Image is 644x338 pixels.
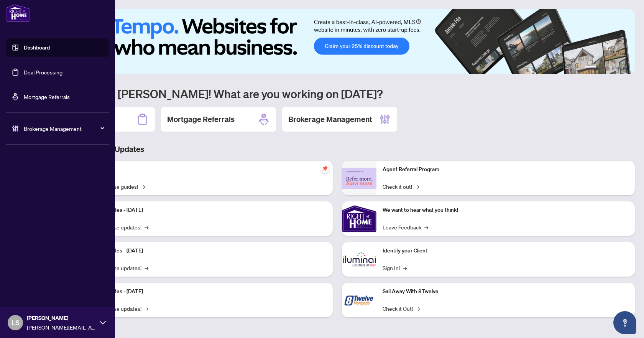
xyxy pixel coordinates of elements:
[40,9,635,74] img: Slide 0
[141,182,145,191] span: →
[383,165,629,174] p: Agent Referral Program
[383,206,629,214] p: We want to hear what you think!
[383,264,407,272] a: Sign In!→
[145,304,148,313] span: →
[24,124,103,133] span: Brokerage Management
[383,182,419,191] a: Check it out!→
[383,223,428,231] a: Leave Feedback→
[80,287,327,296] p: Platform Updates - [DATE]
[612,66,615,69] button: 4
[383,304,420,313] a: Check it Out!→
[342,283,376,317] img: Sail Away With 8Twelve
[424,223,428,231] span: →
[11,317,20,328] span: LS
[24,93,70,100] a: Mortgage Referrals
[24,69,62,76] a: Deal Processing
[383,247,629,255] p: Identify your Client
[618,66,621,69] button: 5
[383,287,629,296] p: Sail Away With 8Twelve
[606,66,609,69] button: 3
[80,165,327,174] p: Self-Help
[613,311,636,334] button: Open asap
[624,66,627,69] button: 6
[27,323,96,331] span: [PERSON_NAME][EMAIL_ADDRESS][DOMAIN_NAME]
[6,4,30,22] img: logo
[403,264,407,272] span: →
[342,242,376,277] img: Identify your Client
[415,182,419,191] span: →
[24,44,50,51] a: Dashboard
[80,247,327,255] p: Platform Updates - [DATE]
[167,114,235,125] h2: Mortgage Referrals
[342,168,376,189] img: Agent Referral Program
[600,66,603,69] button: 2
[342,201,376,236] img: We want to hear what you think!
[416,304,420,313] span: →
[80,206,327,214] p: Platform Updates - [DATE]
[40,86,635,101] h1: Welcome back [PERSON_NAME]! What are you working on [DATE]?
[320,164,330,173] span: pushpin
[145,264,148,272] span: →
[27,314,96,322] span: [PERSON_NAME]
[40,144,635,155] h3: Brokerage & Industry Updates
[288,114,372,125] h2: Brokerage Management
[145,223,148,231] span: →
[584,66,596,69] button: 1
